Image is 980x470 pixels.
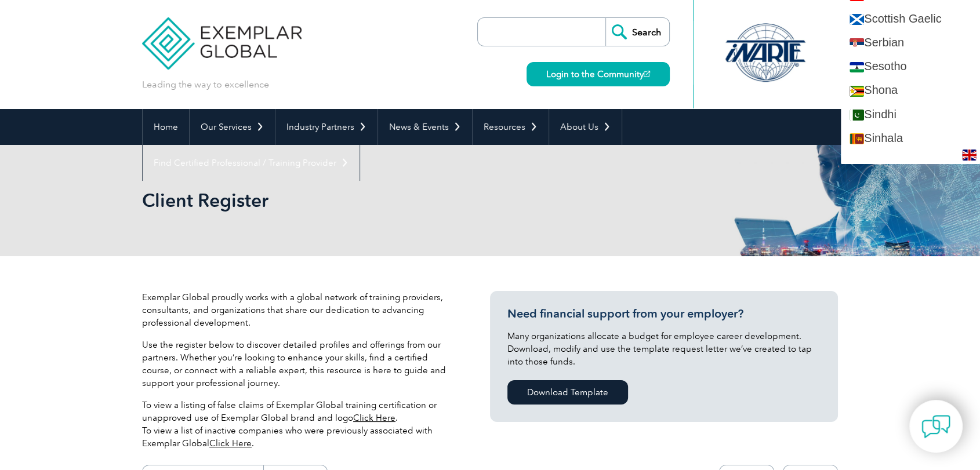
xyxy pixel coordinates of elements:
[378,109,472,145] a: News & Events
[841,103,980,126] a: Sindhi
[850,133,864,144] img: si
[850,62,864,73] img: st
[605,18,669,46] input: Search
[507,380,628,405] a: Download Template
[507,307,821,321] h3: Need financial support from your employer?
[850,86,864,97] img: sn
[921,412,950,441] img: contact-chat.png
[143,145,360,181] a: Find Certified Professional / Training Provider
[142,338,455,389] p: Use the register below to discover detailed profiles and offerings from our partners. Whether you...
[644,71,650,77] img: open_square.png
[850,38,864,49] img: sr
[142,291,455,329] p: Exemplar Global proudly works with a global network of training providers, consultants, and organ...
[850,14,864,25] img: gd
[473,109,549,145] a: Resources
[209,438,252,449] a: Click Here
[143,109,189,145] a: Home
[841,31,980,54] a: Serbian
[142,78,269,91] p: Leading the way to excellence
[841,7,980,31] a: Scottish Gaelic
[190,109,275,145] a: Our Services
[850,110,864,121] img: sd
[353,413,395,423] a: Click Here
[841,126,980,150] a: Sinhala
[142,399,455,450] p: To view a listing of false claims of Exemplar Global training certification or unapproved use of ...
[841,78,980,102] a: Shona
[549,109,622,145] a: About Us
[507,330,821,368] p: Many organizations allocate a budget for employee career development. Download, modify and use th...
[275,109,378,145] a: Industry Partners
[841,54,980,78] a: Sesotho
[962,150,977,161] img: en
[527,62,670,86] a: Login to the Community
[142,191,629,210] h2: Client Register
